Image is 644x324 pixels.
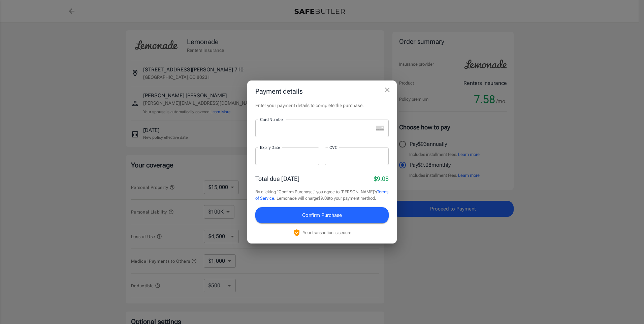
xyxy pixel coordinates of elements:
svg: unknown [376,126,384,131]
button: Confirm Purchase [255,207,389,223]
p: By clicking "Confirm Purchase," you agree to [PERSON_NAME]'s . Lemonade will charge $9.08 to your... [255,189,389,202]
p: Total due [DATE] [255,174,299,183]
label: CVC [329,144,337,150]
p: $9.08 [374,174,389,183]
iframe: Secure CVC input frame [329,153,384,159]
p: Enter your payment details to complete the purchase. [255,102,389,109]
label: Card Number [260,117,284,122]
h2: Payment details [247,80,397,102]
p: Your transaction is secure [303,229,351,236]
label: Expiry Date [260,144,280,150]
iframe: Secure expiration date input frame [260,153,315,159]
button: close [381,83,394,97]
span: Confirm Purchase [302,211,342,220]
iframe: Secure card number input frame [260,125,373,131]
